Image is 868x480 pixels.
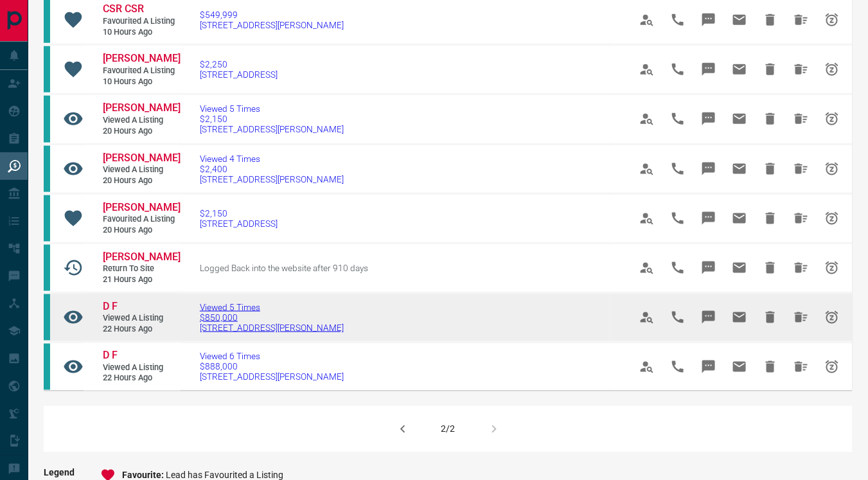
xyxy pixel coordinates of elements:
[103,126,180,137] span: 20 hours ago
[693,302,724,333] span: Message
[200,20,344,30] span: [STREET_ADDRESS][PERSON_NAME]
[200,174,344,184] span: [STREET_ADDRESS][PERSON_NAME]
[103,373,180,384] span: 22 hours ago
[103,76,180,87] span: 10 hours ago
[755,351,786,382] span: Hide
[786,203,817,234] span: Hide All from Valentyna Tkach
[632,4,662,35] span: View Profile
[817,203,847,234] span: Snooze
[632,54,662,85] span: View Profile
[662,253,693,283] span: Call
[693,203,724,234] span: Message
[817,351,847,382] span: Snooze
[103,152,180,165] a: [PERSON_NAME]
[103,102,180,115] a: [PERSON_NAME]
[200,362,344,372] span: $888,000
[786,154,817,184] span: Hide All from Valentyna Tkach
[103,350,180,363] a: D F
[724,351,755,382] span: Email
[724,103,755,134] span: Email
[755,203,786,234] span: Hide
[200,218,278,229] span: [STREET_ADDRESS]
[103,324,180,335] span: 22 hours ago
[817,253,847,283] span: Snooze
[693,4,724,35] span: Message
[200,103,344,134] a: Viewed 5 Times$2,150[STREET_ADDRESS][PERSON_NAME]
[200,124,344,134] span: [STREET_ADDRESS][PERSON_NAME]
[724,154,755,184] span: Email
[103,300,180,314] a: D F
[200,114,344,124] span: $2,150
[103,225,180,236] span: 20 hours ago
[755,103,786,134] span: Hide
[44,344,50,390] div: condos.ca
[200,302,344,333] a: Viewed 5 Times$850,000[STREET_ADDRESS][PERSON_NAME]
[103,201,181,213] span: [PERSON_NAME]
[200,263,368,273] span: Logged Back into the website after 910 days
[724,302,755,333] span: Email
[103,263,180,274] span: Return to Site
[724,253,755,283] span: Email
[817,4,847,35] span: Snooze
[632,302,662,333] span: View Profile
[103,52,181,64] span: [PERSON_NAME]
[755,4,786,35] span: Hide
[632,103,662,134] span: View Profile
[44,96,50,142] div: condos.ca
[200,59,278,69] span: $2,250
[755,154,786,184] span: Hide
[103,175,180,186] span: 20 hours ago
[200,103,344,114] span: Viewed 5 Times
[103,350,118,362] span: D F
[200,154,344,184] a: Viewed 4 Times$2,400[STREET_ADDRESS][PERSON_NAME]
[44,146,50,192] div: condos.ca
[103,251,180,264] a: [PERSON_NAME]
[44,294,50,341] div: condos.ca
[44,46,50,93] div: condos.ca
[200,208,278,218] span: $2,150
[786,4,817,35] span: Hide All from CSR CSR
[817,54,847,85] span: Snooze
[693,253,724,283] span: Message
[693,351,724,382] span: Message
[724,203,755,234] span: Email
[200,154,344,164] span: Viewed 4 Times
[200,351,344,362] span: Viewed 6 Times
[103,102,181,114] span: [PERSON_NAME]
[662,351,693,382] span: Call
[724,54,755,85] span: Email
[662,154,693,184] span: Call
[200,372,344,382] span: [STREET_ADDRESS][PERSON_NAME]
[103,3,180,16] a: CSR CSR
[693,103,724,134] span: Message
[693,154,724,184] span: Message
[441,424,456,434] div: 2/2
[200,59,278,80] a: $2,250[STREET_ADDRESS]
[632,154,662,184] span: View Profile
[103,3,144,15] span: CSR CSR
[724,4,755,35] span: Email
[103,152,181,164] span: [PERSON_NAME]
[662,4,693,35] span: Call
[44,245,50,291] div: condos.ca
[632,253,662,283] span: View Profile
[817,103,847,134] span: Snooze
[755,54,786,85] span: Hide
[786,54,817,85] span: Hide All from Valentyna Tkach
[200,69,278,80] span: [STREET_ADDRESS]
[632,351,662,382] span: View Profile
[103,27,180,38] span: 10 hours ago
[817,302,847,333] span: Snooze
[200,312,344,323] span: $850,000
[103,52,180,66] a: [PERSON_NAME]
[44,195,50,242] div: condos.ca
[200,323,344,333] span: [STREET_ADDRESS][PERSON_NAME]
[662,203,693,234] span: Call
[662,103,693,134] span: Call
[786,302,817,333] span: Hide All from D F
[200,164,344,174] span: $2,400
[200,302,344,312] span: Viewed 5 Times
[632,203,662,234] span: View Profile
[103,16,180,27] span: Favourited a Listing
[103,164,180,175] span: Viewed a Listing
